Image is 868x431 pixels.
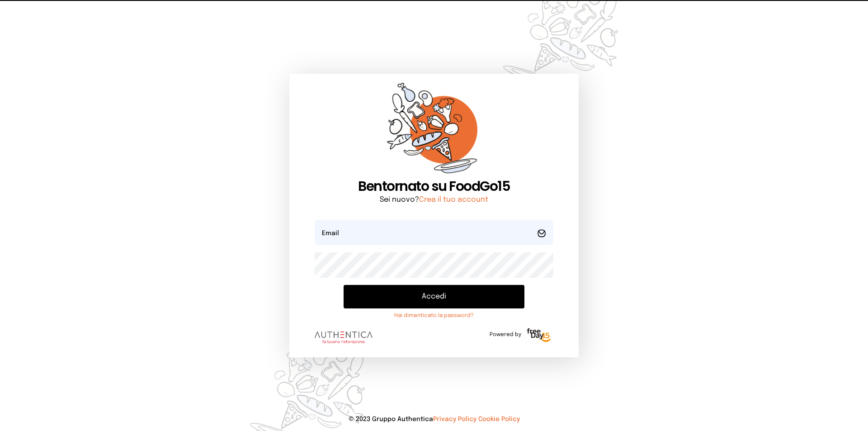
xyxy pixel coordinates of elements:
a: Hai dimenticato la password? [344,312,524,319]
img: logo.8f33a47.png [315,332,373,343]
button: Accedi [344,285,524,308]
img: logo-freeday.3e08031.png [525,327,553,345]
span: Powered by [490,331,521,338]
h1: Bentornato su FoodGo15 [315,178,553,194]
img: sticker-orange.65babaf.png [387,83,481,178]
a: Crea il tuo account [419,196,488,204]
a: Privacy Policy [433,416,476,422]
p: © 2023 Gruppo Authentica [14,415,854,424]
a: Cookie Policy [478,416,520,422]
p: Sei nuovo? [315,194,553,205]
